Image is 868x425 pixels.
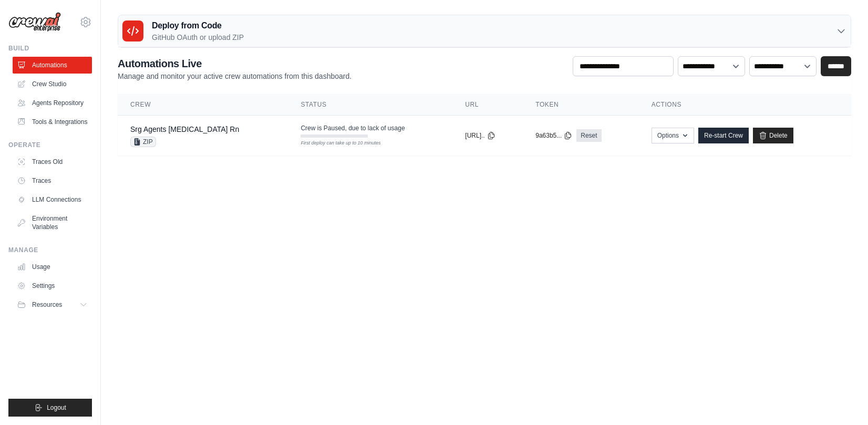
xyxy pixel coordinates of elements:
a: Srg Agents [MEDICAL_DATA] Rn [130,125,239,133]
button: Options [652,128,694,143]
th: URL [452,94,523,116]
a: Re-start Crew [698,128,749,143]
th: Status [288,94,452,116]
a: Crew Studio [13,76,92,92]
span: Logout [47,403,66,412]
a: Delete [753,128,793,143]
a: Usage [13,258,92,275]
a: Automations [13,57,92,74]
h3: Deploy from Code [152,19,244,32]
a: Agents Repository [13,95,92,111]
a: Environment Variables [13,210,92,235]
p: Manage and monitor your active crew automations from this dashboard. [118,71,352,81]
div: Manage [8,246,92,254]
span: Resources [32,300,62,309]
div: Build [8,44,92,53]
button: Logout [8,399,92,417]
span: Crew is Paused, due to lack of usage [301,124,405,132]
a: Traces [13,172,92,189]
a: Tools & Integrations [13,113,92,130]
h2: Automations Live [118,56,352,71]
div: First deploy can take up to 10 minutes [301,140,368,147]
a: Reset [576,129,601,142]
a: LLM Connections [13,191,92,208]
img: Logo [8,12,61,32]
span: ZIP [130,137,156,147]
button: Resources [13,296,92,313]
p: GitHub OAuth or upload ZIP [152,32,244,43]
div: Operate [8,141,92,149]
th: Actions [639,94,851,116]
a: Traces Old [13,153,92,170]
a: Settings [13,277,92,294]
button: 9a63b5... [535,131,572,140]
th: Token [523,94,638,116]
th: Crew [118,94,288,116]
